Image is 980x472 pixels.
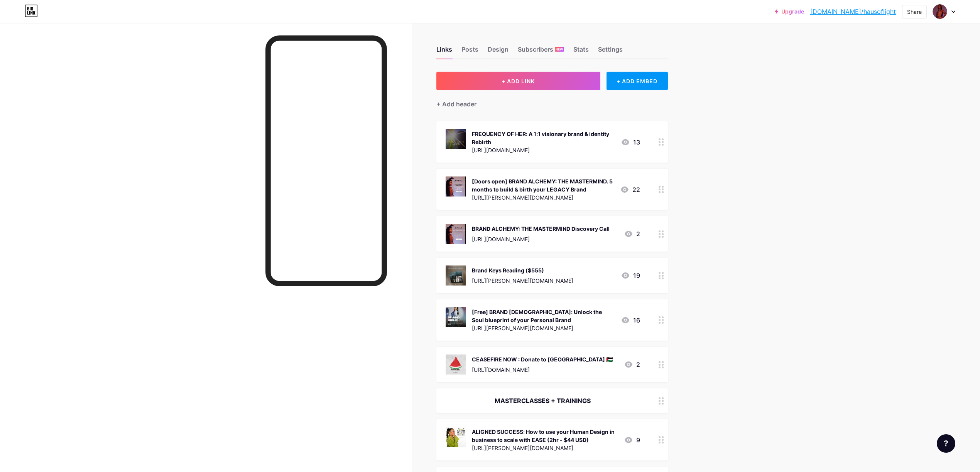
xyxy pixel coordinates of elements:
[472,324,615,332] div: [URL][PERSON_NAME][DOMAIN_NAME]
[436,99,476,109] div: + Add header
[472,235,610,243] div: [URL][DOMAIN_NAME]
[446,224,466,244] img: BRAND ALCHEMY: THE MASTERMIND Discovery Call
[624,229,640,239] div: 2
[446,265,466,286] img: Brand Keys Reading ($555)
[472,193,614,202] div: [URL][PERSON_NAME][DOMAIN_NAME]
[446,129,466,149] img: FREQUENCY OF HER: A 1:1 visionary brand & identity Rebirth
[472,444,618,452] div: [URL][PERSON_NAME][DOMAIN_NAME]
[907,8,922,16] div: Share
[446,427,466,447] img: ALIGNED SUCCESS: How to use your Human Design in business to scale with EASE (2hr - $44 USD)
[556,47,563,52] span: NEW
[621,138,640,147] div: 13
[502,78,535,84] span: + ADD LINK
[933,4,947,19] img: hausoflight
[472,177,614,193] div: [Doors open] BRAND ALCHEMY: THE MASTERMIND. 5 months to build & birth your LEGACY Brand
[472,308,615,324] div: [Free] BRAND [DEMOGRAPHIC_DATA]: Unlock the Soul blueprint of your Personal Brand
[472,266,573,274] div: Brand Keys Reading ($555)
[472,428,618,444] div: ALIGNED SUCCESS: How to use your Human Design in business to scale with EASE (2hr - $44 USD)
[472,277,573,285] div: [URL][PERSON_NAME][DOMAIN_NAME]
[810,7,896,16] a: [DOMAIN_NAME]/hausoflight
[488,45,509,59] div: Design
[436,72,600,90] button: + ADD LINK
[573,45,589,59] div: Stats
[621,316,640,325] div: 16
[518,45,564,59] div: Subscribers
[472,146,615,154] div: [URL][DOMAIN_NAME]
[472,366,613,374] div: [URL][DOMAIN_NAME]
[775,8,804,15] a: Upgrade
[621,271,640,280] div: 19
[446,396,640,405] div: MASTERCLASSES + TRAININGS
[446,307,466,327] img: [Free] BRAND BIBLE: Unlock the Soul blueprint of your Personal Brand
[472,130,615,146] div: FREQUENCY OF HER: A 1:1 visionary brand & identity Rebirth
[446,176,466,197] img: [Doors open] BRAND ALCHEMY: THE MASTERMIND. 5 months to build & birth your LEGACY Brand
[446,354,466,375] img: CEASEFIRE NOW : Donate to Gaza 🇵🇸
[607,72,668,90] div: + ADD EMBED
[436,45,452,59] div: Links
[620,185,640,194] div: 22
[472,355,613,363] div: CEASEFIRE NOW : Donate to [GEOGRAPHIC_DATA] 🇵🇸
[598,45,623,59] div: Settings
[624,360,640,369] div: 2
[472,225,610,233] div: BRAND ALCHEMY: THE MASTERMIND Discovery Call
[461,45,478,59] div: Posts
[624,435,640,445] div: 9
